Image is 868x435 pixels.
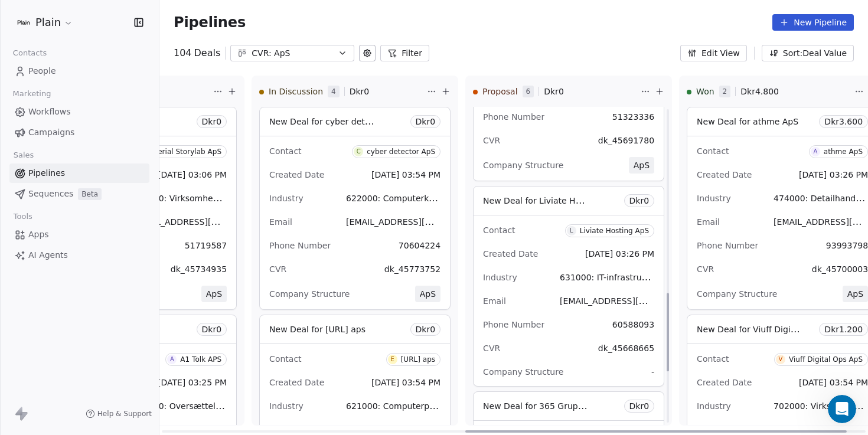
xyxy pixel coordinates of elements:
button: Edit View [680,45,747,61]
span: dk_45691780 [598,136,654,145]
div: Support says… [9,64,227,91]
div: Hey [PERSON_NAME], [19,98,184,110]
span: AI Agents [28,249,68,261]
button: Filter [380,45,429,61]
span: New Deal for 365 Gruppen ApS [483,400,612,411]
span: ApS [847,289,863,299]
textarea: Message… [10,320,226,340]
span: Beta [78,188,102,200]
div: Support says… [9,91,227,381]
span: Proposal [482,86,517,97]
span: Dkr 4.800 [740,86,779,97]
div: New Deal for Liviate Hosting ApSDkr0ContactLLiviate Hosting ApSCreated Date[DATE] 03:26 PMIndustr... [473,186,664,387]
div: New Deal for cyber detector ApSDkr0ContactCcyber detector ApSCreated Date[DATE] 03:54 PMIndustry6... [259,107,451,310]
span: Phone Number [483,320,544,329]
h1: Support [57,6,94,15]
span: Contact [483,225,515,235]
span: Industry [697,401,731,411]
span: Industry [269,401,304,411]
span: 631000: IT-infrastruktur, databehandling, hosting og relaterede aktiviteter [560,272,867,283]
span: New Deal for cyber detector ApS [269,116,405,127]
span: Marketing [8,85,56,103]
div: C [357,147,361,156]
span: Dkr 0 [202,116,222,127]
p: Active [57,15,81,27]
span: Help & Support [97,409,152,418]
span: 622000: Computerkonsulentbistand og forvaltning af computerfaciliteter [346,192,648,204]
div: A [813,147,817,156]
span: ApS [206,289,222,299]
button: Home [185,5,207,27]
span: Company Structure [483,161,563,170]
span: Created Date [269,170,324,179]
span: Deals [194,46,221,60]
span: Contact [269,354,301,364]
div: CVR: ApS [252,47,333,60]
div: A [170,355,174,364]
a: People [9,61,149,81]
span: In Discussion [269,86,323,97]
span: CVR [697,264,714,274]
span: CVR [483,344,500,353]
div: Viuff Digital Ops ApS [789,355,863,364]
span: Tools [8,208,37,225]
span: 743000: Oversættelse og tolkning [132,400,274,411]
button: go back [8,5,30,27]
span: Phone Number [269,241,331,250]
span: [DATE] 03:06 PM [158,170,227,179]
span: [DATE] 03:54 PM [371,378,440,387]
span: Email [269,217,292,227]
span: [EMAIL_ADDRESS][DOMAIN_NAME] [132,216,277,227]
span: [EMAIL_ADDRESS][DOMAIN_NAME] [560,295,704,306]
div: Hey [PERSON_NAME],The second version of your workflow will run. You’ve used a date property trigg... [9,91,194,359]
div: We’ll fix the duplicate contact entry issue in segments soon. As a quick workaround: if you creat... [19,225,184,318]
span: 4 [328,86,340,97]
span: 51323336 [612,112,654,122]
div: Won2Dkr4.800 [687,76,852,107]
span: Apps [28,228,49,241]
div: Tried a different trigger in the V2 workflow. Still doesn't work. [52,24,217,47]
span: dk_45668665 [598,344,654,353]
span: - [651,366,654,378]
button: Send a message… [203,340,221,359]
span: Industry [483,273,517,282]
span: New Deal for Liviate Hosting ApS [483,195,619,206]
img: Profile image for Support [53,66,65,77]
span: 60588093 [612,320,654,329]
span: Dkr 0 [544,86,564,97]
span: Company Structure [269,289,350,299]
span: Created Date [269,378,324,387]
span: Dkr 0 [202,323,222,335]
span: Sequences [28,188,73,200]
span: ApS [420,289,436,299]
button: Plain [14,12,76,32]
span: New Deal for athme ApS [697,117,798,126]
span: Phone Number [483,112,544,122]
a: Help & Support [86,409,152,418]
span: dk_45734935 [171,264,227,274]
button: Emoji picker [18,345,28,354]
span: Won [696,86,714,97]
span: People [28,65,56,77]
div: Proposal6Dkr0 [473,76,638,107]
span: Dkr 0 [416,323,436,335]
span: Email [697,217,720,227]
span: Pipelines [174,14,246,31]
span: Contacts [8,44,52,62]
button: Gif picker [37,345,47,354]
span: [DATE] 03:25 PM [158,378,227,387]
img: Plain-Logo-Tile.png [17,15,31,30]
div: Best, [DEMOGRAPHIC_DATA] Swipe One [19,318,184,352]
span: Dkr 0 [629,400,650,412]
span: New Deal for Viuff Digital Ops ApS [697,323,838,335]
span: [DATE] 03:26 PM [585,249,654,259]
div: The second version of your workflow will run. You’ve used a date property trigger there, and when... [19,110,184,225]
span: Created Date [483,249,538,259]
a: Pipelines [9,163,149,183]
a: Apps [9,225,149,244]
span: Contact [269,146,301,156]
div: In Discussion4Dkr0 [259,76,425,107]
span: Dkr 1.200 [824,323,863,335]
span: [DATE] 03:26 PM [799,170,868,179]
span: Contact [697,354,729,364]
